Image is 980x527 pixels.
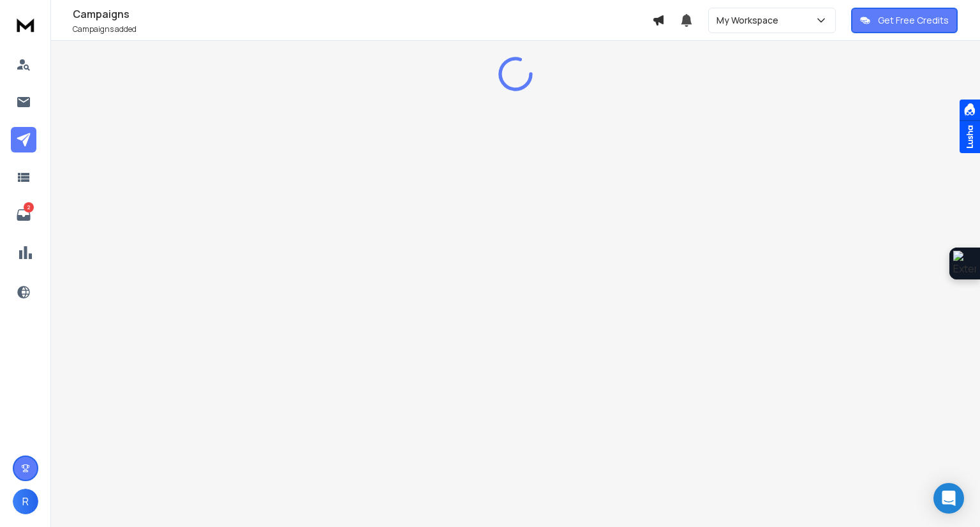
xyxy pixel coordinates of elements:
[878,14,949,27] p: Get Free Credits
[13,489,38,514] button: R
[13,13,38,36] img: logo
[716,14,783,27] p: My Workspace
[24,202,34,212] p: 2
[11,202,36,228] a: 2
[953,251,976,276] img: Extension Icon
[73,6,652,22] h1: Campaigns
[933,483,964,514] div: Open Intercom Messenger
[851,8,958,33] button: Get Free Credits
[73,24,652,34] p: Campaigns added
